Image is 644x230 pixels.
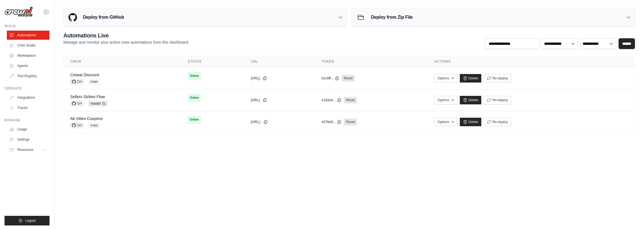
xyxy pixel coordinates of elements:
[5,7,33,17] img: Logo
[7,41,50,50] a: Crew Studio
[63,31,189,39] h2: Automations Live
[484,118,511,126] button: Re-deploy
[7,103,50,112] a: Traces
[5,24,50,28] div: Build
[83,14,124,21] h3: Deploy from GitHub
[344,97,357,104] a: Reset
[181,56,244,67] th: Status
[315,56,428,67] th: Token
[88,79,100,85] span: main
[25,218,36,223] span: Logout
[7,125,50,134] a: Usage
[244,56,315,67] th: URL
[434,74,457,83] button: Options
[70,116,103,121] a: Ab Inbev Coupons
[322,98,342,102] button: e162e4...
[70,79,84,85] span: GH
[7,93,50,102] a: Integrations
[460,96,482,104] a: Delete
[322,120,342,124] button: e57b04...
[17,147,33,152] span: Resources
[188,116,201,124] span: Online
[484,96,511,104] button: Re-deploy
[5,118,50,123] div: Manage
[70,73,99,77] a: Crewai Discount
[70,94,105,99] a: Sellers Strikes Flow
[322,76,339,81] button: b1c6ff...
[7,31,50,40] a: Automations
[70,101,84,106] span: GH
[460,118,482,126] a: Delete
[88,101,108,106] span: master
[7,135,50,144] a: Settings
[371,14,413,21] h3: Deploy from Zip File
[428,56,635,67] th: Actions
[70,123,84,128] span: GH
[7,61,50,70] a: Agents
[344,119,357,125] a: Reset
[460,74,482,83] a: Delete
[434,118,457,126] button: Options
[7,71,50,81] a: Tool Registry
[7,145,50,154] button: Resources
[342,75,355,82] a: Reset
[63,56,181,67] th: Crew
[88,123,100,128] span: main
[188,72,201,80] span: Online
[188,94,201,102] span: Online
[7,51,50,60] a: Marketplace
[484,74,511,83] button: Re-deploy
[434,96,457,104] button: Options
[5,216,50,225] button: Logout
[5,86,50,91] div: Operate
[63,39,189,45] p: Manage and monitor your active crew automations from this dashboard.
[67,12,78,23] img: GitHub Logo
